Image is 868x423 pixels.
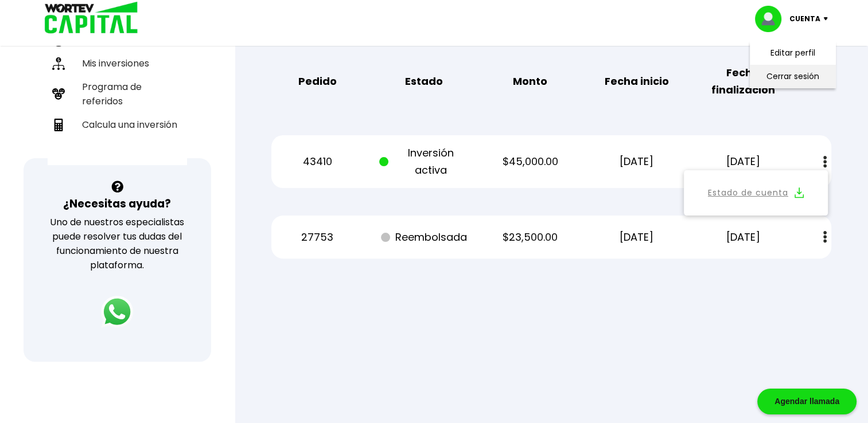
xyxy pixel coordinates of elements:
a: Programa de referidos [48,75,187,113]
p: Inversión activa [379,144,469,179]
a: Mis inversiones [48,52,187,75]
img: logos_whatsapp-icon.242b2217.svg [101,296,133,328]
p: [DATE] [698,229,788,246]
p: Uno de nuestros especialistas puede resolver tus dudas del funcionamiento de nuestra plataforma. [38,215,196,272]
a: Calcula una inversión [48,113,187,136]
img: recomiendanos-icon.9b8e9327.svg [52,88,65,100]
b: Pedido [298,73,337,90]
img: profile-image [755,6,789,32]
li: Cerrar sesión [747,65,839,88]
button: Estado de cuenta [691,177,821,209]
p: $23,500.00 [485,229,575,246]
h3: ¿Necesitas ayuda? [63,195,171,212]
p: [DATE] [698,153,788,170]
img: icon-down [820,17,836,21]
div: Agendar llamada [757,389,857,414]
p: 43410 [273,153,362,170]
img: inversiones-icon.6695dc30.svg [52,57,65,70]
b: Monto [513,73,547,90]
b: Estado [405,73,443,90]
b: Fecha finalización [698,64,788,99]
p: [DATE] [592,153,682,170]
img: calculadora-icon.17d418c4.svg [52,119,65,131]
a: Editar perfil [770,47,815,59]
p: Cuenta [789,10,820,28]
p: Reembolsada [379,229,469,246]
p: $45,000.00 [485,153,575,170]
a: Estado de cuenta [708,186,788,200]
b: Fecha inicio [605,73,669,90]
p: [DATE] [592,229,682,246]
p: 27753 [273,229,362,246]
